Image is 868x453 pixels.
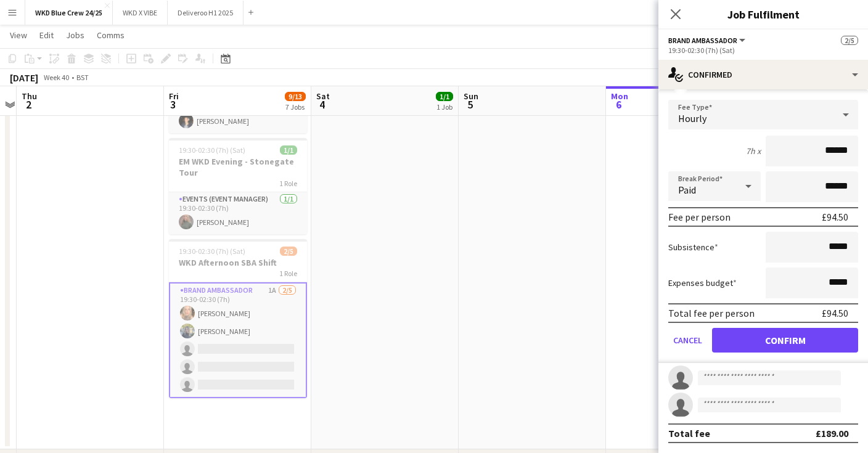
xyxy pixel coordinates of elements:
h3: Job Fulfilment [658,6,868,22]
span: 2/5 [280,247,297,256]
span: Mon [611,91,628,102]
div: 19:30-02:30 (7h) (Sat) [668,46,858,55]
span: 19:30-02:30 (7h) (Sat) [179,145,245,155]
span: 9/13 [285,92,306,101]
span: Paid [678,184,696,196]
span: Edit [39,30,54,41]
span: 1 Role [279,179,297,188]
app-job-card: 19:30-02:30 (7h) (Sat)2/5WKD Afternoon SBA Shift1 RoleBrand Ambassador1A2/519:30-02:30 (7h)[PERSO... [169,239,307,398]
div: 7h x [746,145,761,157]
span: Jobs [66,30,84,41]
span: Thu [22,91,37,102]
span: 1 Role [279,269,297,278]
div: 7 Jobs [285,102,305,112]
button: Confirm [712,328,858,353]
span: 2/5 [841,36,858,45]
button: Deliveroo H1 2025 [168,1,244,25]
span: 1/1 [436,92,453,101]
button: WKD X VIBE [113,1,168,25]
div: £189.00 [816,427,848,439]
div: [DATE] [10,71,38,84]
h3: WKD Afternoon SBA Shift [169,257,307,268]
button: WKD Blue Crew 24/25 [25,1,113,25]
div: Fee per person [668,211,731,223]
app-card-role: Events (Event Manager)1/119:30-02:30 (7h)[PERSON_NAME] [169,192,307,234]
span: Sat [316,91,330,102]
label: Subsistence [668,242,718,253]
span: 3 [167,97,179,112]
div: Confirmed [658,60,868,89]
span: View [10,30,27,41]
span: Hourly [678,112,706,124]
span: Brand Ambassador [668,36,737,45]
div: Total fee [668,427,710,439]
span: 6 [609,97,628,112]
app-job-card: 19:30-02:30 (7h) (Sat)1/1EM WKD Evening - Stonegate Tour1 RoleEvents (Event Manager)1/119:30-02:3... [169,138,307,234]
h3: EM WKD Evening - Stonegate Tour [169,156,307,178]
span: 5 [462,97,478,112]
span: 2 [20,97,37,112]
a: View [5,27,32,43]
a: Jobs [61,27,89,43]
a: Comms [92,27,129,43]
label: Expenses budget [668,277,737,288]
a: Edit [35,27,59,43]
span: Comms [97,30,125,41]
button: Brand Ambassador [668,36,747,45]
app-card-role: Brand Ambassador1A2/519:30-02:30 (7h)[PERSON_NAME][PERSON_NAME] [169,282,307,398]
div: Total fee per person [668,307,755,319]
button: Cancel [668,328,707,353]
span: Fri [169,91,179,102]
span: Week 40 [41,73,72,82]
div: BST [76,73,89,82]
div: 1 Job [436,102,452,112]
span: 19:30-02:30 (7h) (Sat) [179,247,245,256]
div: £94.50 [822,307,848,319]
span: 1/1 [280,145,297,155]
div: £94.50 [822,211,848,223]
span: 4 [314,97,330,112]
span: Sun [464,91,478,102]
